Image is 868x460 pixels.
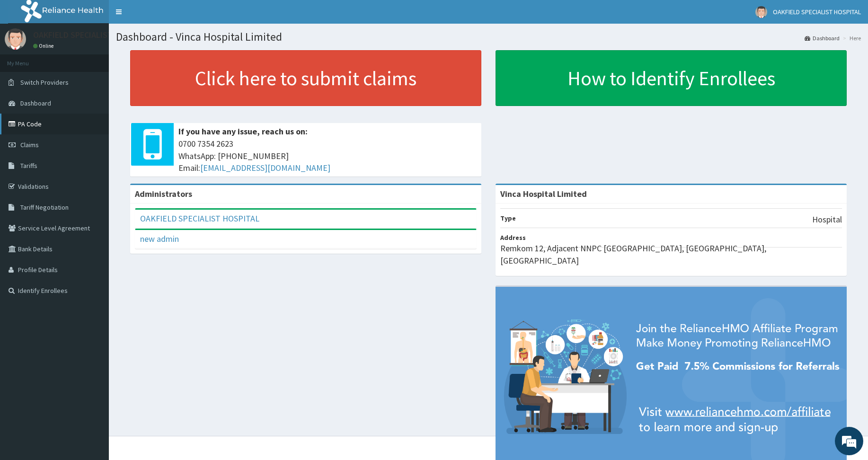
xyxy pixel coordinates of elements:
[500,214,516,222] b: Type
[20,78,69,87] span: Switch Providers
[178,138,477,174] span: 0700 7354 2623 WhatsApp: [PHONE_NUMBER] Email:
[20,99,51,107] span: Dashboard
[496,50,847,106] a: How to Identify Enrollees
[20,203,69,212] span: Tariff Negotiation
[130,50,481,106] a: Click here to submit claims
[500,242,842,266] p: Remkom 12, Adjacent NNPC [GEOGRAPHIC_DATA], [GEOGRAPHIC_DATA], [GEOGRAPHIC_DATA]
[20,161,37,170] span: Tariffs
[755,6,767,18] img: User Image
[135,188,192,199] b: Administrators
[5,28,26,50] img: User Image
[178,126,308,137] b: If you have any issue, reach us on:
[140,213,259,224] a: OAKFIELD SPECIALIST HOSPITAL
[20,141,39,149] span: Claims
[841,34,861,42] li: Here
[33,31,151,39] p: OAKFIELD SPECIALIST HOSPITAL
[500,233,526,242] b: Address
[773,8,861,16] span: OAKFIELD SPECIALIST HOSPITAL
[805,34,840,42] a: Dashboard
[140,233,179,244] a: new admin
[200,162,330,173] a: [EMAIL_ADDRESS][DOMAIN_NAME]
[812,213,842,226] p: Hospital
[116,31,861,43] h1: Dashboard - Vinca Hospital Limited
[33,43,56,49] a: Online
[500,188,587,199] strong: Vinca Hospital Limited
